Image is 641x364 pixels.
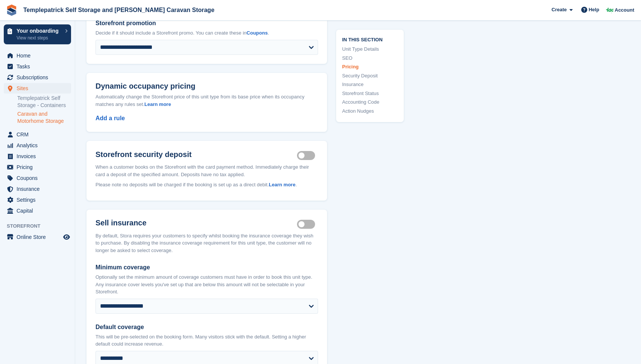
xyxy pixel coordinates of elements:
a: menu [4,129,71,140]
p: Decide if it should include a Storefront promo. You can create these in . [95,29,318,37]
h2: Storefront security deposit [95,150,297,159]
p: Please note no deposits will be charged if the booking is set up as a direct debit. . [95,181,318,189]
span: Create [552,6,567,14]
h2: Sell insurance [95,219,297,228]
a: Templepatrick Self Storage - Containers [17,95,71,109]
a: Preview store [62,233,71,242]
span: Sites [17,83,62,94]
a: Templepatrick Self Storage and [PERSON_NAME] Caravan Storage [20,4,217,16]
label: Security deposit on [297,155,318,156]
a: Add a rule [95,115,125,121]
a: Learn more [269,182,295,187]
span: Home [17,50,62,61]
a: SEO [342,54,398,62]
a: menu [4,173,71,183]
div: By default, Stora requires your customers to specify whilst booking the insurance coverage they w... [95,232,318,254]
a: menu [4,162,71,172]
span: Settings [17,195,62,205]
a: Unit Type Details [342,45,398,53]
a: menu [4,205,71,216]
a: menu [4,140,71,151]
a: Storefront Status [342,89,398,97]
a: Action Nudges [342,107,398,115]
p: This will be pre-selected on the booking form. Many visitors stick with the default. Setting a hi... [95,333,318,348]
span: In this section [342,35,398,42]
a: menu [4,83,71,94]
span: CRM [17,129,62,140]
a: Accounting Code [342,98,398,106]
a: Caravan and Motorhome Storage [17,110,71,125]
a: menu [4,61,71,72]
span: Capital [17,205,62,216]
a: Your onboarding View next steps [4,24,71,44]
span: Storefront [7,222,75,230]
label: Minimum coverage [95,263,318,272]
span: Coupons [17,173,62,183]
img: Gareth Hagan [606,6,614,14]
a: menu [4,50,71,61]
span: Pricing [17,162,62,172]
span: Invoices [17,151,62,162]
p: When a customer books on the Storefront with the card payment method. Immediately charge their ca... [95,163,318,178]
a: menu [4,232,71,242]
p: Optionally set the minimum amount of coverage customers must have in order to book this unit type... [95,273,318,296]
span: Analytics [17,140,62,151]
a: Coupons [247,30,268,36]
span: Help [589,6,599,14]
a: menu [4,184,71,194]
a: Learn more [144,101,171,107]
span: Insurance [17,184,62,194]
img: stora-icon-8386f47178a22dfd0bd8f6a31ec36ba5ce8667c1dd55bd0f319d3a0aa187defe.svg [6,5,17,16]
a: Security Deposit [342,72,398,79]
a: menu [4,72,71,83]
span: Subscriptions [17,72,62,83]
label: Storefront promotion [95,19,318,28]
a: Insurance [342,81,398,88]
p: View next steps [17,35,61,41]
span: Dynamic occupancy pricing [95,82,195,91]
span: Tasks [17,61,62,72]
label: Default coverage [95,323,318,332]
p: Your onboarding [17,28,61,33]
span: Account [615,6,634,14]
a: menu [4,151,71,162]
span: Online Store [17,232,62,242]
div: Automatically change the Storefront price of this unit type from its base price when its occupanc... [95,93,318,108]
a: Pricing [342,63,398,71]
a: menu [4,195,71,205]
label: Insurance coverage required [297,224,318,225]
